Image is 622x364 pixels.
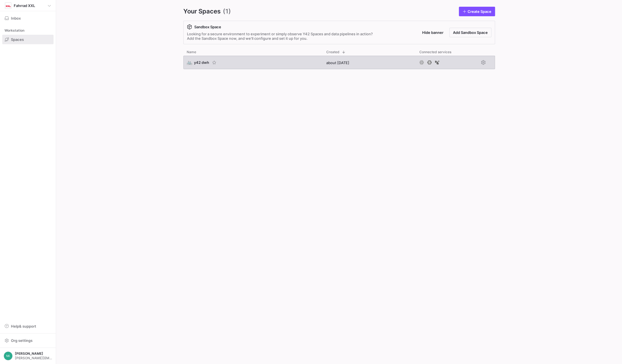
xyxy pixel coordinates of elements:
span: y42 dwh [194,60,209,65]
span: Create Space [468,9,491,14]
span: Created [326,50,339,54]
span: Fahrrad XXL [14,3,35,8]
span: [PERSON_NAME] [15,352,52,356]
span: Inbox [11,16,21,20]
a: Spaces [2,35,54,44]
div: Workstation [2,26,54,35]
span: Sandbox Space [194,25,221,29]
span: (1) [223,7,231,16]
button: Help& support [2,321,54,331]
button: NK[PERSON_NAME][PERSON_NAME][EMAIL_ADDRESS][PERSON_NAME][DOMAIN_NAME] [2,350,54,362]
span: [PERSON_NAME][EMAIL_ADDRESS][PERSON_NAME][DOMAIN_NAME] [15,356,52,360]
span: 🚲 [187,60,192,65]
span: Spaces [11,37,24,42]
span: about [DATE] [326,60,349,65]
img: https://storage.googleapis.com/y42-prod-data-exchange/images/oGOSqxDdlQtxIPYJfiHrUWhjI5fT83rRj0ID... [5,3,11,8]
a: Create Space [459,7,495,16]
span: Your Spaces [183,7,221,16]
button: Org settings [2,336,54,345]
span: Name [187,50,196,54]
a: Org settings [2,339,54,343]
span: Add Sandbox Space [453,30,488,35]
button: Hide banner [418,28,447,37]
div: Press SPACE to select this row. [183,56,495,71]
button: Add Sandbox Space [449,28,491,37]
button: Inbox [2,13,54,23]
span: Hide banner [422,30,443,35]
span: Connected services [419,50,451,54]
div: NK [4,351,13,360]
span: Org settings [11,338,33,343]
span: Help & support [11,324,36,328]
div: Looking for a secure environment to experiment or simply observe Y42 Spaces and data pipelines in... [187,32,373,41]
